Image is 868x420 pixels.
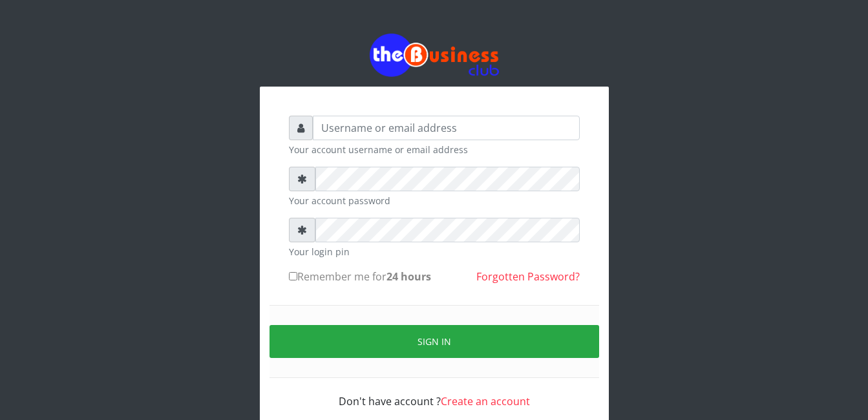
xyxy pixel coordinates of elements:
[289,245,580,258] small: Your login pin
[386,269,431,284] b: 24 hours
[289,378,580,409] div: Don't have account ?
[289,143,580,156] small: Your account username or email address
[289,272,297,280] input: Remember me for24 hours
[313,116,580,140] input: Username or email address
[476,269,580,284] a: Forgotten Password?
[289,269,431,284] label: Remember me for
[270,325,599,358] button: Sign in
[289,194,580,207] small: Your account password
[441,394,530,408] a: Create an account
